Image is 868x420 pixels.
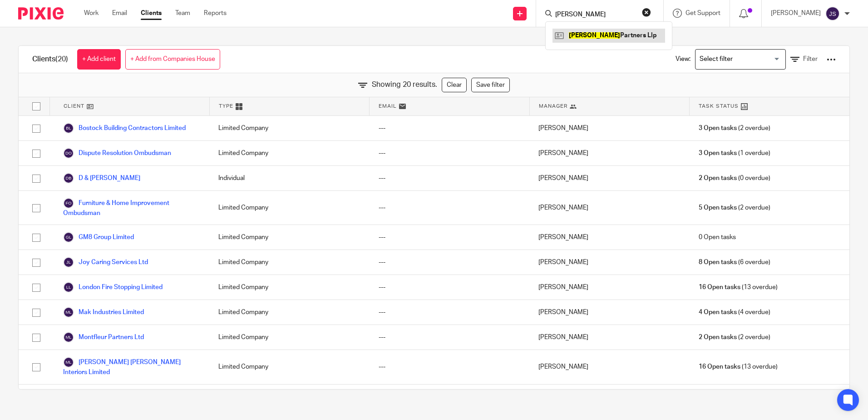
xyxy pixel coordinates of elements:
[370,225,529,250] div: ---
[529,166,689,190] div: [PERSON_NAME]
[699,333,737,342] span: 2 Open tasks
[370,250,529,275] div: ---
[204,9,227,18] a: Reports
[63,357,200,377] a: [PERSON_NAME] [PERSON_NAME] Interiors Limited
[372,80,437,90] span: Showing 20 results.
[63,282,163,293] a: London Fire Stopping Limited
[63,307,144,318] a: Mak Industries Limited
[699,283,778,292] span: (13 overdue)
[112,9,127,18] a: Email
[699,258,770,267] span: (6 overdue)
[442,78,467,92] a: Clear
[370,300,529,325] div: ---
[209,275,369,300] div: Limited Company
[209,116,369,140] div: Limited Company
[209,225,369,250] div: Limited Company
[63,257,74,268] img: svg%3E
[771,9,821,18] p: [PERSON_NAME]
[699,174,737,183] span: 2 Open tasks
[529,141,689,165] div: [PERSON_NAME]
[63,123,74,134] img: svg%3E
[209,325,369,350] div: Limited Company
[370,350,529,384] div: ---
[209,166,369,190] div: Individual
[825,6,840,21] img: svg%3E
[529,225,689,250] div: [PERSON_NAME]
[662,46,836,73] div: View:
[529,300,689,325] div: [PERSON_NAME]
[63,173,74,184] img: svg%3E
[84,9,99,18] a: Work
[696,51,780,67] input: Search for option
[219,102,233,110] span: Type
[686,10,720,16] span: Get Support
[209,141,369,165] div: Limited Company
[32,55,68,64] h1: Clients
[63,257,148,268] a: Joy Caring Services Ltd
[699,174,770,183] span: (0 overdue)
[63,332,144,343] a: Montfleur Partners Ltd
[370,166,529,190] div: ---
[529,350,689,384] div: [PERSON_NAME]
[370,385,529,409] div: ---
[370,141,529,165] div: ---
[370,275,529,300] div: ---
[539,102,567,110] span: Manager
[699,233,736,242] span: 0 Open tasks
[554,11,636,19] input: Search
[28,98,45,115] input: Select all
[63,173,140,184] a: D & [PERSON_NAME]
[209,300,369,325] div: Limited Company
[209,385,369,409] div: Partnership
[803,56,818,62] span: Filter
[699,283,740,292] span: 16 Open tasks
[699,102,739,110] span: Task Status
[63,198,200,218] a: Furniture & Home Improvement Ombudsman
[141,9,162,18] a: Clients
[209,191,369,225] div: Limited Company
[370,325,529,350] div: ---
[695,49,786,70] div: Search for option
[471,78,510,92] a: Save filter
[699,308,770,317] span: (4 overdue)
[529,325,689,350] div: [PERSON_NAME]
[699,149,770,158] span: (1 overdue)
[699,362,740,371] span: 16 Open tasks
[699,362,778,371] span: (13 overdue)
[529,116,689,140] div: [PERSON_NAME]
[370,191,529,225] div: ---
[529,250,689,275] div: [PERSON_NAME]
[63,282,74,293] img: svg%3E
[175,9,190,18] a: Team
[642,8,651,17] button: Clear
[63,332,74,343] img: svg%3E
[209,250,369,275] div: Limited Company
[529,191,689,225] div: [PERSON_NAME]
[63,148,74,159] img: svg%3E
[209,350,369,384] div: Limited Company
[63,123,186,134] a: Bostock Building Contractors Limited
[699,308,737,317] span: 4 Open tasks
[55,55,68,63] span: (20)
[699,124,770,133] span: (2 overdue)
[77,49,121,70] a: + Add client
[63,198,74,209] img: svg%3E
[125,49,220,70] a: + Add from Companies House
[379,102,397,110] span: Email
[370,116,529,140] div: ---
[529,275,689,300] div: [PERSON_NAME]
[63,148,171,159] a: Dispute Resolution Ombudsman
[699,333,770,342] span: (2 overdue)
[63,307,74,318] img: svg%3E
[699,203,770,212] span: (2 overdue)
[529,385,689,409] div: [PERSON_NAME]
[63,357,74,368] img: svg%3E
[63,232,74,243] img: svg%3E
[699,149,737,158] span: 3 Open tasks
[18,7,64,20] img: Pixie
[699,203,737,212] span: 5 Open tasks
[64,102,84,110] span: Client
[699,258,737,267] span: 8 Open tasks
[63,232,134,243] a: GM8 Group Limited
[699,124,737,133] span: 3 Open tasks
